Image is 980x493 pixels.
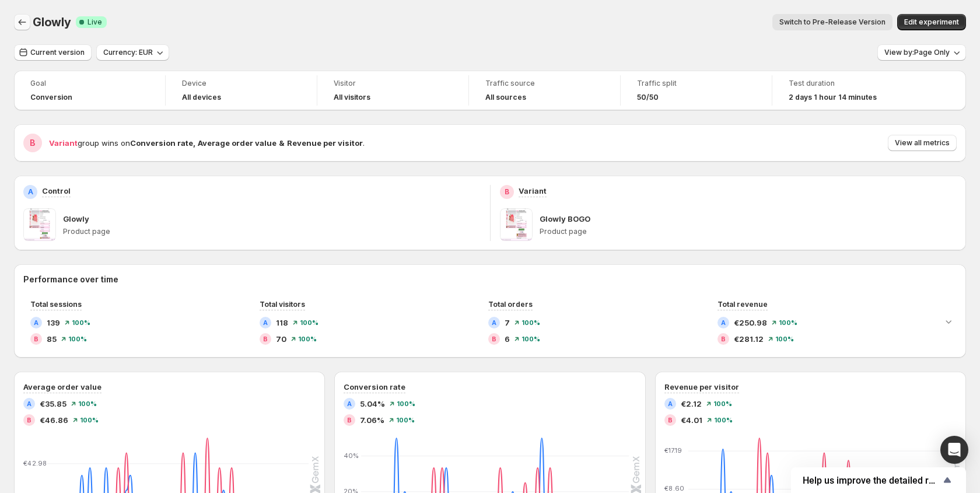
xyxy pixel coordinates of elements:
[103,48,153,57] span: Currency: EUR
[334,79,452,88] span: Visitor
[68,335,87,342] span: 100 %
[30,93,72,102] span: Conversion
[49,138,78,148] span: Variant
[779,319,797,326] span: 100 %
[47,317,60,328] span: 139
[360,398,385,410] span: 5.04%
[940,313,957,330] button: Expand chart
[637,93,659,102] span: 50/50
[263,319,268,326] h2: A
[49,138,365,148] span: group wins on .
[734,317,767,328] span: €250.98
[895,138,950,148] span: View all metrics
[485,78,604,103] a: Traffic sourceAll sources
[505,333,510,345] span: 6
[803,475,940,486] span: Help us improve the detailed report for A/B campaigns
[72,319,90,326] span: 100 %
[34,319,38,326] h2: A
[263,335,268,342] h2: B
[505,317,510,328] span: 7
[63,213,89,225] p: Glowly
[540,213,590,225] p: Glowly BOGO
[40,414,68,426] span: €46.86
[193,138,195,148] strong: ,
[27,400,32,407] h2: A
[500,208,533,241] img: Glowly BOGO
[714,417,733,424] span: 100 %
[668,417,673,424] h2: B
[96,44,169,61] button: Currency: EUR
[30,79,149,88] span: Goal
[940,436,968,464] div: Open Intercom Messenger
[789,93,877,102] span: 2 days 1 hour 14 minutes
[27,417,32,424] h2: B
[47,333,57,345] span: 85
[344,381,405,393] h3: Conversion rate
[775,335,794,342] span: 100 %
[637,78,755,103] a: Traffic split50/50
[34,335,38,342] h2: B
[521,319,540,326] span: 100 %
[779,18,885,27] span: Switch to Pre-Release Version
[198,138,276,148] strong: Average order value
[33,15,71,29] span: Glowly
[260,300,305,309] span: Total visitors
[540,227,957,236] p: Product page
[396,417,415,424] span: 100 %
[789,78,908,103] a: Test duration2 days 1 hour 14 minutes
[637,79,755,88] span: Traffic split
[14,14,30,30] button: Back
[664,446,682,454] text: €17.19
[30,137,36,149] h2: B
[772,14,892,30] button: Switch to Pre-Release Version
[488,300,533,309] span: Total orders
[397,400,415,407] span: 100 %
[130,138,193,148] strong: Conversion rate
[877,44,966,61] button: View by:Page Only
[14,44,92,61] button: Current version
[347,417,352,424] h2: B
[87,18,102,27] span: Live
[681,414,702,426] span: €4.01
[668,400,673,407] h2: A
[789,79,908,88] span: Test duration
[521,335,540,342] span: 100 %
[492,319,496,326] h2: A
[519,185,547,197] p: Variant
[888,135,957,151] button: View all metrics
[713,400,732,407] span: 100 %
[505,187,509,197] h2: B
[28,187,33,197] h2: A
[80,417,99,424] span: 100 %
[485,93,526,102] h4: All sources
[63,227,481,236] p: Product page
[721,335,726,342] h2: B
[492,335,496,342] h2: B
[23,381,101,393] h3: Average order value
[485,79,604,88] span: Traffic source
[276,333,286,345] span: 70
[298,335,317,342] span: 100 %
[664,381,739,393] h3: Revenue per visitor
[23,459,47,467] text: €42.98
[23,274,957,285] h2: Performance over time
[182,93,221,102] h4: All devices
[30,48,85,57] span: Current version
[334,78,452,103] a: VisitorAll visitors
[30,78,149,103] a: GoalConversion
[40,398,66,410] span: €35.85
[182,78,300,103] a: DeviceAll devices
[897,14,966,30] button: Edit experiment
[344,452,359,460] text: 40%
[734,333,764,345] span: €281.12
[334,93,370,102] h4: All visitors
[664,485,684,493] text: €8.60
[42,185,71,197] p: Control
[182,79,300,88] span: Device
[347,400,352,407] h2: A
[276,317,288,328] span: 118
[717,300,768,309] span: Total revenue
[681,398,702,410] span: €2.12
[904,18,959,27] span: Edit experiment
[30,300,82,309] span: Total sessions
